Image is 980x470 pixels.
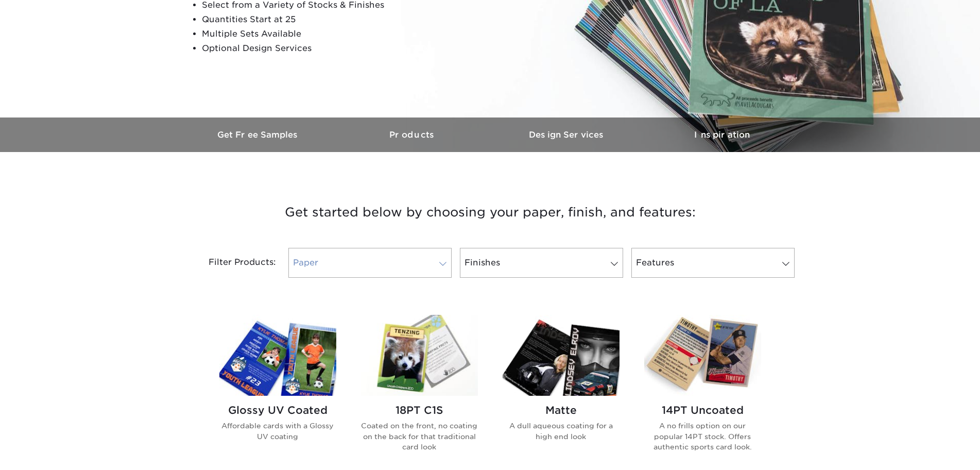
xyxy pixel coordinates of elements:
li: Multiple Sets Available [202,27,451,41]
img: Matte Trading Cards [503,315,620,396]
img: Glossy UV Coated Trading Cards [219,315,336,396]
a: Paper [288,248,452,278]
li: Quantities Start at 25 [202,12,451,27]
p: A no frills option on our popular 14PT stock. Offers authentic sports card look. [644,421,761,452]
a: Inspiration [645,117,799,152]
h3: Get started below by choosing your paper, finish, and features: [189,189,792,236]
h2: 14PT Uncoated [644,404,761,416]
h3: Design Services [490,130,645,140]
a: Features [631,248,795,278]
div: Filter Products: [181,248,284,278]
h2: Matte [503,404,620,416]
a: 14PT Uncoated Trading Cards 14PT Uncoated A no frills option on our popular 14PT stock. Offers au... [644,315,761,468]
a: Finishes [460,248,623,278]
h2: 18PT C1S [361,404,478,416]
li: Optional Design Services [202,41,451,56]
p: Coated on the front, no coating on the back for that traditional card look [361,421,478,452]
h3: Get Free Samples [181,130,336,140]
a: Get Free Samples [181,117,336,152]
img: 14PT Uncoated Trading Cards [644,315,761,396]
p: Affordable cards with a Glossy UV coating [219,421,336,442]
img: 18PT C1S Trading Cards [361,315,478,396]
a: Products [336,117,490,152]
a: Glossy UV Coated Trading Cards Glossy UV Coated Affordable cards with a Glossy UV coating [219,315,336,468]
h3: Inspiration [645,130,799,140]
a: Matte Trading Cards Matte A dull aqueous coating for a high end look [503,315,620,468]
a: 18PT C1S Trading Cards 18PT C1S Coated on the front, no coating on the back for that traditional ... [361,315,478,468]
h2: Glossy UV Coated [219,404,336,416]
p: A dull aqueous coating for a high end look [503,421,620,442]
a: Design Services [490,117,645,152]
h3: Products [336,130,490,140]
